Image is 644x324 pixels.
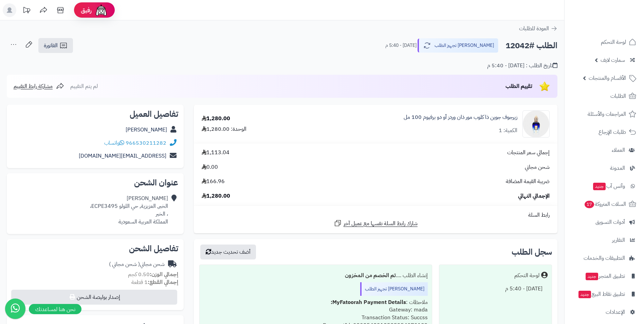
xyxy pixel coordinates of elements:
[331,298,406,306] b: MyFatoorah Payment Details:
[81,6,92,14] span: رفيق
[569,250,640,266] a: التطبيقات والخدمات
[569,34,640,50] a: لوحة التحكم
[38,38,73,53] a: الفاتورة
[519,24,549,33] span: العودة للطلبات
[578,291,591,298] span: جديد
[202,149,229,157] span: 1,113.04
[18,3,35,19] a: تحديثات المنصة
[518,192,550,200] span: الإجمالي النهائي
[12,110,178,118] h2: تفاصيل العميل
[585,201,594,208] span: 17
[569,196,640,212] a: السلات المتروكة17
[14,82,53,90] span: مشاركة رابط التقييم
[14,82,64,90] a: مشاركة رابط التقييم
[514,272,539,280] div: لوحة التحكم
[588,109,626,119] span: المراجعات والأسئلة
[584,253,625,263] span: التطبيقات والخدمات
[104,139,124,147] a: واتساب
[148,278,178,286] strong: إجمالي القطع:
[512,248,552,256] h3: سجل الطلب
[525,163,550,171] span: شحن مجاني
[90,195,168,226] div: [PERSON_NAME] الخبر, العزيزية, حي اللولو ECPE3495، ، الخبر المملكة العربية السعودية
[360,282,428,296] div: [PERSON_NAME] تجهيز الطلب
[200,245,256,259] button: أضف تحديث جديد
[202,125,246,133] div: الوحدة: 1,280.00
[344,220,418,228] span: شارك رابط السلة نفسها مع عميل آخر
[506,178,550,185] span: ضريبة القيمة المضافة
[569,304,640,320] a: الإعدادات
[487,62,557,70] div: تاريخ الطلب : [DATE] - 5:40 م
[569,232,640,248] a: التقارير
[601,55,625,65] span: سمارت لايف
[519,24,557,33] a: العودة للطلبات
[345,271,396,280] b: تم الخصم من المخزون
[404,113,517,121] a: زيرجوف جوين ذا كلوب مور ذان وردز أو دو برفيوم 100 مل
[202,163,218,171] span: 0.00
[589,73,626,83] span: الأقسام والمنتجات
[11,290,177,305] button: إصدار بوليصة الشحن
[569,268,640,284] a: تطبيق المتجرجديد
[70,82,98,90] span: لم يتم التقييم
[569,142,640,158] a: العملاء
[610,91,626,101] span: الطلبات
[569,286,640,302] a: تطبيق نقاط البيعجديد
[126,126,167,134] a: [PERSON_NAME]
[595,217,625,227] span: أدوات التسويق
[385,42,417,49] small: [DATE] - 5:40 م
[599,127,626,137] span: طلبات الإرجاع
[569,160,640,176] a: المدونة
[94,3,108,17] img: ai-face.png
[586,273,598,280] span: جديد
[204,269,428,282] div: إنشاء الطلب ....
[12,179,178,187] h2: عنوان الشحن
[569,124,640,140] a: طلبات الإرجاع
[505,39,557,53] h2: الطلب #12042
[334,219,418,228] a: شارك رابط السلة نفسها مع عميل آخر
[109,260,140,268] span: ( شحن مجاني )
[584,199,626,209] span: السلات المتروكة
[128,270,178,278] small: 0.50 كجم
[126,139,166,147] a: 966530211282
[443,282,548,295] div: [DATE] - 5:40 م
[197,211,555,219] div: رابط السلة
[569,214,640,230] a: أدوات التسويق
[569,106,640,122] a: المراجعات والأسئلة
[202,178,225,185] span: 166.96
[499,127,517,134] div: الكمية: 1
[418,38,498,53] button: [PERSON_NAME] تجهيز الطلب
[592,181,625,191] span: وآتس آب
[612,235,625,245] span: التقارير
[569,88,640,104] a: الطلبات
[606,307,625,317] span: الإعدادات
[202,192,230,200] span: 1,280.00
[585,271,625,281] span: تطبيق المتجر
[150,270,178,278] strong: إجمالي الوزن:
[202,115,230,123] div: 1,280.00
[79,152,166,160] a: [EMAIL_ADDRESS][DOMAIN_NAME]
[593,183,606,190] span: جديد
[44,41,58,50] span: الفاتورة
[507,149,550,157] span: إجمالي سعر المنتجات
[109,260,165,268] div: شحن مجاني
[131,278,178,286] small: 1 قطعة
[505,82,532,90] span: تقييم الطلب
[610,163,625,173] span: المدونة
[12,245,178,253] h2: تفاصيل الشحن
[612,145,625,155] span: العملاء
[569,178,640,194] a: وآتس آبجديد
[523,110,549,138] img: 8033488155124-xerjoff-xerjoff-join-the-club-more-than-words-_u_-edp-50-ml-90x90.png
[601,37,626,47] span: لوحة التحكم
[578,289,625,299] span: تطبيق نقاط البيع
